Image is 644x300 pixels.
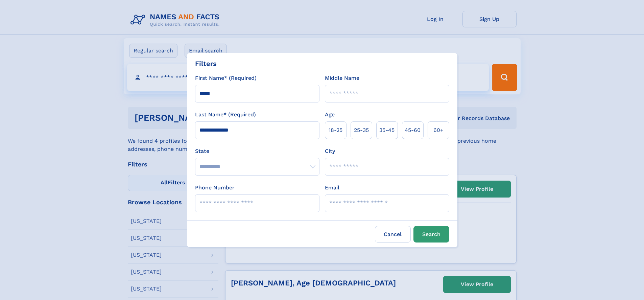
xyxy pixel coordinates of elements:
label: Middle Name [325,74,359,82]
label: Phone Number [195,184,235,192]
label: First Name* (Required) [195,74,257,82]
label: Last Name* (Required) [195,111,256,119]
label: Age [325,111,335,119]
span: 18‑25 [329,126,342,134]
label: City [325,147,335,155]
label: Cancel [375,226,411,243]
span: 25‑35 [354,126,369,134]
button: Search [413,226,449,243]
span: 35‑45 [379,126,395,134]
span: 60+ [433,126,444,134]
label: Email [325,184,339,192]
label: State [195,147,319,155]
span: 45‑60 [405,126,421,134]
div: Filters [195,59,217,69]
